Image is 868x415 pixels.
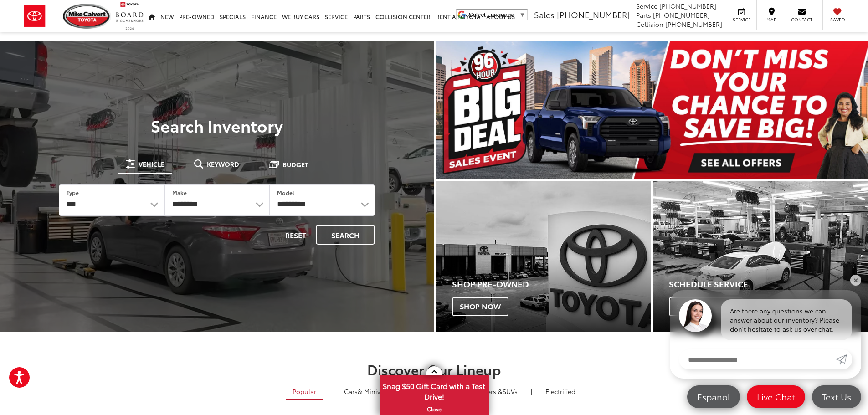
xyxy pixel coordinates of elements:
[669,280,868,289] h4: Schedule Service
[436,181,651,332] div: Toyota
[679,299,712,332] img: Agent profile photo
[653,181,868,332] div: Toyota
[277,225,314,245] button: Reset
[139,161,164,167] span: Vehicle
[277,189,294,196] label: Model
[636,1,657,10] span: Service
[67,189,79,196] label: Type
[687,385,740,408] a: Español
[557,9,630,20] span: [PHONE_NUMBER]
[817,391,856,402] span: Text Us
[636,20,663,29] span: Collision
[665,20,722,29] span: [PHONE_NUMBER]
[519,11,525,18] span: ▼
[337,384,395,399] a: Cars
[812,385,861,408] a: Text Us
[836,349,852,369] a: Submit
[659,1,716,10] span: [PHONE_NUMBER]
[653,10,710,20] span: [PHONE_NUMBER]
[452,297,508,316] span: Shop Now
[286,384,323,400] a: Popular
[747,385,805,408] a: Live Chat
[436,181,651,332] a: Shop Pre-Owned Shop Now
[636,10,651,20] span: Parts
[172,189,187,196] label: Make
[761,16,781,23] span: Map
[693,391,734,402] span: Español
[653,181,868,332] a: Schedule Service Schedule Now
[452,280,651,289] h4: Shop Pre-Owned
[113,362,755,377] h2: Discover Our Lineup
[534,9,555,20] span: Sales
[679,349,836,369] input: Enter your message
[827,16,847,23] span: Saved
[327,387,333,396] li: |
[207,161,239,167] span: Keyword
[529,387,534,396] li: |
[539,384,582,399] a: Electrified
[316,225,375,245] button: Search
[380,376,488,404] span: Snag $50 Gift Card with a Test Drive!
[791,16,812,23] span: Contact
[456,384,524,399] a: SUVs
[38,116,396,134] h3: Search Inventory
[752,391,800,402] span: Live Chat
[358,387,388,396] span: & Minivan
[282,161,308,168] span: Budget
[731,16,752,23] span: Service
[63,4,111,29] img: Mike Calvert Toyota
[669,297,743,316] span: Schedule Now
[721,299,852,340] div: Are there any questions we can answer about our inventory? Please don't hesitate to ask us over c...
